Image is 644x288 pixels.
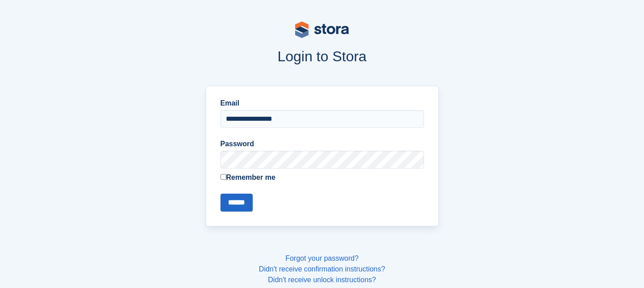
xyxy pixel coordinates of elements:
label: Remember me [220,172,424,183]
a: Forgot your password? [285,254,359,262]
input: Remember me [220,174,226,180]
label: Email [220,98,424,109]
a: Didn't receive unlock instructions? [268,276,376,284]
a: Didn't receive confirmation instructions? [259,265,385,273]
h1: Login to Stora [35,48,609,64]
label: Password [220,139,424,149]
img: stora-logo-53a41332b3708ae10de48c4981b4e9114cc0af31d8433b30ea865607fb682f29.svg [295,21,349,38]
